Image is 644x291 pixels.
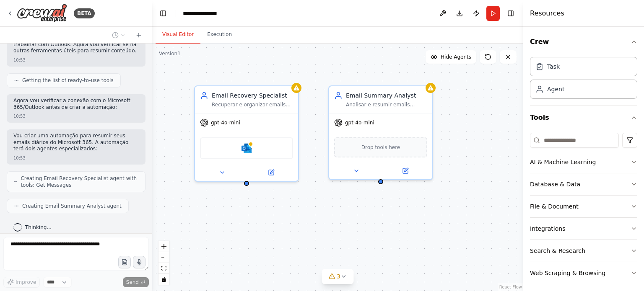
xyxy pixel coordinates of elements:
div: Agent [547,85,564,93]
button: Hide right sidebar [505,8,517,19]
button: AI & Machine Learning [530,151,637,173]
div: Version 1 [159,50,181,57]
div: BETA [74,8,95,18]
button: toggle interactivity [158,274,169,285]
span: gpt-4o-mini [345,119,374,126]
p: Vou criar uma automação para resumir seus emails diários do Microsoft 365. A automação terá dois ... [13,133,139,152]
span: Hide Agents [441,54,471,60]
button: Open in side panel [382,166,429,176]
div: Email Summary AnalystAnalisar e resumir emails recuperados, criando um resumo diario conciso e or... [328,85,433,180]
div: Tools [530,129,637,291]
div: Crew [530,54,637,106]
span: 3 [337,272,340,281]
button: Click to speak your automation idea [133,256,145,268]
button: Database & Data [530,173,637,195]
div: Integrations [530,224,565,233]
button: 3 [322,269,354,284]
button: Upload files [118,256,131,268]
div: File & Document [530,202,579,211]
div: 10:53 [13,155,26,161]
div: 10:53 [13,113,26,119]
button: Improve [3,277,40,288]
button: Send [123,277,149,287]
div: Email Recovery SpecialistRecuperar e organizar emails da conta Microsoft 365 de {data_periodo}, f... [194,85,299,182]
p: Perfeito! Tenho ferramentas disponíveis para trabalhar com Outlook. Agora vou verificar se há out... [13,35,139,54]
button: zoom out [158,252,169,263]
span: Getting the list of ready-to-use tools [22,77,114,84]
span: Drop tools here [361,143,400,152]
span: gpt-4o-mini [211,119,240,126]
button: Web Scraping & Browsing [530,262,637,284]
button: fit view [158,263,169,274]
button: File & Document [530,196,637,217]
a: React Flow attribution [499,285,522,289]
div: Recuperar e organizar emails da conta Microsoft 365 de {data_periodo}, filtrando mensagens releva... [212,101,293,108]
button: Integrations [530,218,637,239]
div: AI & Machine Learning [530,158,596,166]
span: Send [126,279,139,286]
div: React Flow controls [158,241,169,285]
span: Thinking... [25,224,52,231]
button: Hide left sidebar [157,8,169,19]
span: Improve [16,279,36,286]
button: Search & Research [530,240,637,262]
div: Database & Data [530,180,580,188]
div: Email Recovery Specialist [212,91,293,100]
button: Crew [530,30,637,54]
button: Tools [530,106,637,129]
h4: Resources [530,8,564,18]
span: Creating Email Summary Analyst agent [22,203,122,209]
div: 10:53 [13,57,26,63]
p: Agora vou verificar a conexão com o Microsoft 365/Outlook antes de criar a automação: [13,98,139,111]
button: zoom in [158,241,169,252]
img: Logo [17,4,67,23]
button: Open in side panel [247,167,295,178]
button: Execution [200,26,239,44]
div: Email Summary Analyst [346,91,427,100]
div: Web Scraping & Browsing [530,269,605,277]
button: Start a new chat [132,30,145,40]
img: Microsoft Outlook [241,143,252,153]
div: Analisar e resumir emails recuperados, criando um resumo diario conciso e organizado em portugues... [346,101,427,108]
button: Switch to previous chat [109,30,129,40]
nav: breadcrumb [183,9,225,18]
div: Search & Research [530,247,585,255]
button: Hide Agents [426,50,476,64]
div: Task [547,62,560,71]
span: Creating Email Recovery Specialist agent with tools: Get Messages [21,175,138,188]
button: Visual Editor [156,26,200,44]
